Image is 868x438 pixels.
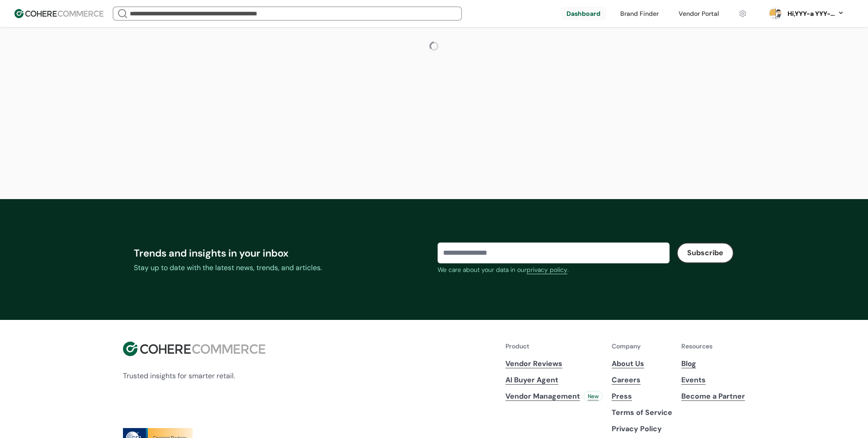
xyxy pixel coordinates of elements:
[681,342,745,351] p: Resources
[612,375,672,386] a: Careers
[505,342,603,351] p: Product
[123,342,265,356] img: Cohere Logo
[134,262,430,273] div: Stay up to date with the latest news, trends, and articles.
[505,358,603,369] a: Vendor Reviews
[612,391,672,402] a: Press
[786,9,844,19] button: Hi,YYY-a YYY-aa
[681,375,745,386] a: Events
[769,7,782,20] svg: 0 percent
[527,265,567,275] a: privacy policy
[786,9,835,19] div: Hi, YYY-a YYY-aa
[681,358,745,369] a: Blog
[567,266,569,274] span: .
[612,407,672,418] p: Terms of Service
[584,391,603,402] div: New
[505,391,603,402] a: Vendor ManagementNew
[438,266,527,274] span: We care about your data in our
[134,246,430,261] div: Trends and insights in your inbox
[505,375,603,386] a: AI Buyer Agent
[677,243,734,263] button: Subscribe
[505,391,580,402] span: Vendor Management
[612,342,672,351] p: Company
[14,9,104,18] img: Cohere Logo
[681,391,745,402] a: Become a Partner
[612,358,672,369] a: About Us
[612,424,672,434] p: Privacy Policy
[123,371,265,381] p: Trusted insights for smarter retail.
